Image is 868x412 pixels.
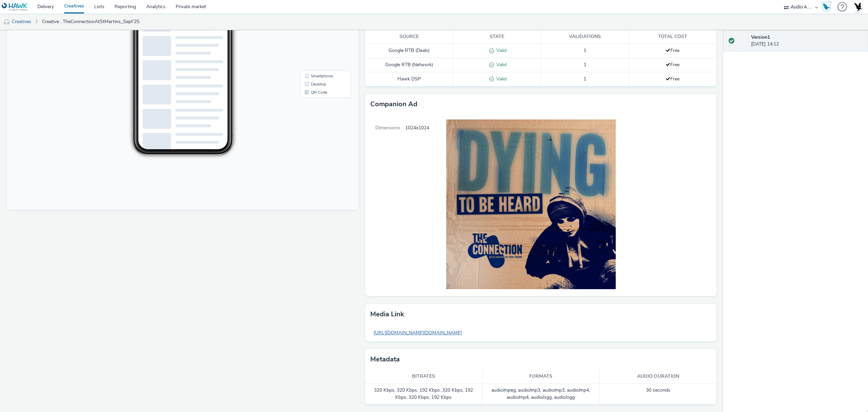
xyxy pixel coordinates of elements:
li: QR Code [295,157,343,165]
span: 1024x1024 [405,114,429,296]
h3: Metadata [370,354,400,364]
th: Audio duration [599,370,717,383]
li: Smartphone [295,141,343,149]
img: undefined Logo [2,3,28,11]
img: Companion Ad [429,114,621,294]
span: 16:52 [138,26,146,30]
span: Smartphone [304,143,326,147]
span: QR Code [304,159,320,163]
td: 30 seconds [599,383,717,405]
span: Valid [494,47,507,54]
th: Formats [482,370,599,383]
th: Total cost [629,30,716,44]
td: Google RTB (Deals) [365,44,453,58]
div: [DATE] 14:12 [751,34,863,48]
span: Free [666,47,679,54]
span: Dimensions [365,114,405,296]
span: Valid [494,61,507,68]
a: Hawk Academy [821,1,834,12]
th: Validations [541,30,629,44]
strong: Version 1 [751,34,770,40]
a: [URL][DOMAIN_NAME][DOMAIN_NAME] [370,326,465,339]
td: audio/mpeg, audio/mp3, audio/mp3, audio/mp4, audio/mp4, audio/ogg, audio/ogg [482,383,599,405]
span: Free [666,76,679,82]
th: Source [365,30,453,44]
span: Free [666,61,679,68]
span: 1 [584,61,586,68]
img: Hawk Academy [821,1,831,12]
a: Creative : TheConnectionAtStMartins_Sept'25 [39,14,143,30]
span: Valid [494,76,507,82]
h3: Media link [370,309,404,319]
h3: Companion Ad [370,99,417,109]
th: State [453,30,541,44]
span: 1 [584,76,586,82]
td: Google RTB (Network) [365,58,453,72]
img: audio [3,19,10,25]
img: Account UK [852,2,863,12]
span: 1 [584,47,586,54]
li: Desktop [295,149,343,157]
span: Desktop [304,151,319,155]
th: Bitrates [365,370,482,383]
td: Hawk DSP [365,72,453,86]
td: 320 Kbps, 320 Kbps, 192 Kbps, 320 Kbps, 192 Kbps, 320 Kbps, 192 Kbps [365,383,482,405]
